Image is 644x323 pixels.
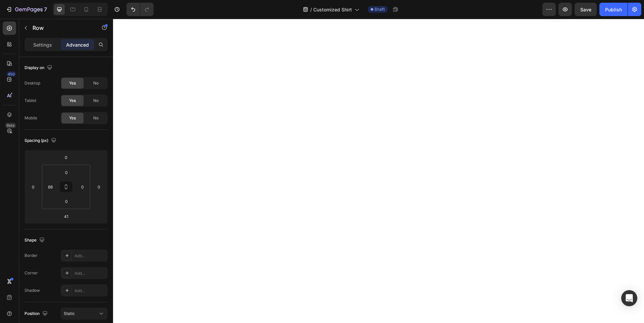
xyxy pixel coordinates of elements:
[580,7,591,12] span: Save
[44,5,47,13] p: 7
[94,182,104,192] input: 0
[605,6,622,13] div: Publish
[24,80,40,86] div: Desktop
[61,308,108,320] button: Static
[24,236,46,245] div: Shape
[3,3,50,16] button: 7
[24,115,37,121] div: Mobile
[33,24,90,32] p: Row
[74,253,106,259] div: Add...
[77,182,88,192] input: 0px
[599,3,628,16] button: Publish
[74,270,106,276] div: Add...
[64,311,75,316] span: Static
[93,115,99,121] span: No
[69,115,76,121] span: Yes
[59,211,73,221] input: 41
[24,287,40,293] div: Shadow
[93,98,99,104] span: No
[621,290,637,306] div: Open Intercom Messenger
[24,253,38,259] div: Border
[5,123,16,128] div: Beta
[6,71,16,77] div: 450
[59,152,73,162] input: 0
[60,196,73,206] input: 0px
[74,288,106,294] div: Add...
[28,182,38,192] input: 0
[93,80,99,86] span: No
[24,270,38,276] div: Corner
[24,136,58,145] div: Spacing (px)
[113,19,644,323] iframe: Design area
[24,309,49,318] div: Position
[375,6,385,12] span: Draft
[45,182,55,192] input: 68px
[33,41,52,48] p: Settings
[24,98,36,104] div: Tablet
[313,6,352,13] span: Customized Shirt
[126,3,154,16] div: Undo/Redo
[66,41,89,48] p: Advanced
[69,98,76,104] span: Yes
[24,63,54,72] div: Display on
[310,6,312,13] span: /
[69,80,76,86] span: Yes
[60,167,73,177] input: 0px
[575,3,597,16] button: Save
